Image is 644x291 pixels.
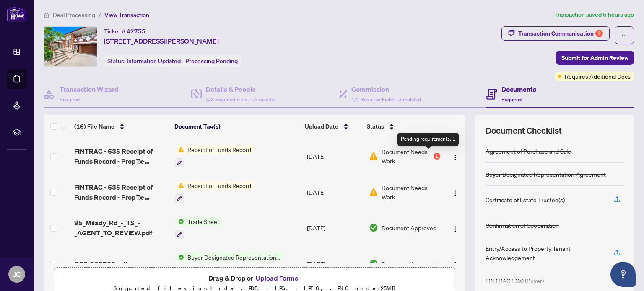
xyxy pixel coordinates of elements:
div: Transaction Communication [518,27,603,40]
img: Logo [452,261,459,268]
button: Status IconReceipt of Funds Record [175,181,254,203]
span: JC [13,268,21,280]
button: Open asap [610,262,636,287]
span: Drag & Drop or [208,273,301,283]
img: Logo [452,190,459,196]
span: Buyer Designated Representation Agreement [184,252,283,262]
span: ellipsis [621,32,627,38]
button: Logo [449,257,462,270]
span: Status [367,122,384,131]
img: Status Icon [175,181,184,190]
img: Status Icon [175,217,184,226]
button: Status IconTrade Sheet [175,217,223,239]
div: Entry/Access to Property Tenant Acknowledgement [486,244,604,262]
img: Document Status [369,152,378,161]
span: 3/3 Required Fields Completed [206,96,275,103]
td: [DATE] [304,210,366,246]
button: Status IconReceipt of Funds Record [175,145,254,167]
span: CCF_000735.pdf [74,259,127,269]
span: 95_Milady_Rd_-_TS_-_AGENT_TO_REVIEW.pdf [74,218,168,238]
li: / [99,10,101,20]
button: Logo [449,221,462,234]
div: Status: [104,55,241,67]
span: Document Needs Work [382,183,440,201]
th: Upload Date [301,115,364,138]
span: Document Checklist [486,125,562,136]
span: Submit for Admin Review [561,51,628,64]
img: Document Status [369,188,378,197]
img: Status Icon [175,145,184,154]
span: 1/1 Required Fields Completed [351,96,421,103]
button: Logo [449,149,462,163]
h4: Transaction Wizard [60,84,119,94]
button: Submit for Admin Review [556,51,634,65]
span: Document Approved [382,223,436,232]
span: Information Updated - Processing Pending [127,57,238,65]
h4: Details & People [206,84,275,94]
th: Document Tag(s) [171,115,302,138]
div: FINTRAC ID(s) (Buyer) [486,276,544,285]
button: Status IconBuyer Designated Representation Agreement [175,252,283,275]
span: (16) File Name [74,122,114,131]
img: Status Icon [175,252,184,262]
span: Document Needs Work [382,147,431,165]
span: View Transaction [104,11,149,19]
span: Document Approved [382,259,436,268]
span: Upload Date [305,122,338,131]
img: logo [7,6,27,22]
span: 42755 [127,28,145,35]
div: 1 [434,153,440,160]
th: Status [364,115,441,138]
div: Pending requirements: 1 [397,133,459,146]
div: Buyer Designated Representation Agreement [486,170,606,179]
span: Trade Sheet [184,217,223,226]
img: Logo [452,226,459,232]
td: [DATE] [304,138,366,174]
img: Logo [452,154,459,161]
img: Document Status [369,223,378,232]
span: Deal Processing [53,11,95,19]
img: IMG-W12255045_1.jpg [44,27,97,66]
span: Requires Additional Docs [565,72,631,81]
div: 2 [595,30,603,37]
span: Receipt of Funds Record [184,145,254,154]
button: Transaction Communication2 [501,26,610,41]
span: FINTRAC - 635 Receipt of Funds Record - PropTx-OREA_[DATE] 19_51_28.pdf [74,182,168,202]
span: [STREET_ADDRESS][PERSON_NAME] [104,36,219,46]
img: Document Status [369,259,378,268]
span: Receipt of Funds Record [184,181,254,190]
article: Transaction saved 6 hours ago [554,10,634,20]
div: Agreement of Purchase and Sale [486,147,571,156]
td: [DATE] [304,174,366,210]
h4: Commission [351,84,421,94]
div: Ticket #: [104,26,145,36]
span: Required [60,96,80,103]
button: Upload Forms [253,273,301,283]
div: Certificate of Estate Trustee(s) [486,195,565,204]
span: home [44,12,49,18]
h4: Documents [501,84,536,94]
span: FINTRAC - 635 Receipt of Funds Record - PropTx-OREA_[DATE] 15_17_53.pdf [74,146,168,166]
button: Logo [449,185,462,199]
td: [DATE] [304,246,366,282]
th: (16) File Name [71,115,171,138]
span: Required [501,96,522,103]
div: Confirmation of Cooperation [486,221,559,230]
